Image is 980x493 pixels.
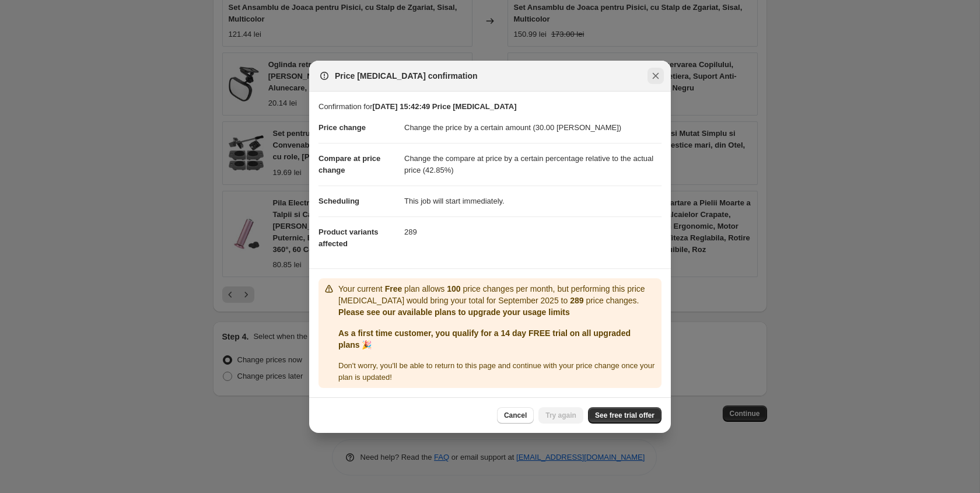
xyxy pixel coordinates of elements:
b: As a first time customer, you qualify for a 14 day FREE trial on all upgraded plans 🎉 [338,328,631,349]
button: Cancel [497,407,534,424]
b: [DATE] 15:42:49 Price [MEDICAL_DATA] [372,102,516,111]
span: Price [MEDICAL_DATA] confirmation [335,70,478,82]
span: Product variants affected [318,228,379,248]
b: 100 [447,284,460,293]
span: Compare at price change [318,154,380,174]
span: See free trial offer [595,411,654,420]
b: Free [385,284,402,293]
p: Your current plan allows price changes per month, but performing this price [MEDICAL_DATA] would ... [338,283,657,306]
dd: 289 [404,216,661,247]
dd: This job will start immediately. [404,186,661,216]
p: Confirmation for [318,101,661,113]
b: 289 [570,296,583,305]
dd: Change the compare at price by a certain percentage relative to the actual price (42.85%) [404,143,661,186]
dd: Change the price by a certain amount (30.00 [PERSON_NAME]) [404,113,661,143]
span: Cancel [504,411,527,420]
span: Don ' t worry, you ' ll be able to return to this page and continue with your price change once y... [338,361,654,382]
a: See free trial offer [588,407,661,424]
span: Price change [318,123,366,132]
button: Close [647,68,664,84]
p: Please see our available plans to upgrade your usage limits [338,306,657,318]
span: Scheduling [318,197,359,205]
